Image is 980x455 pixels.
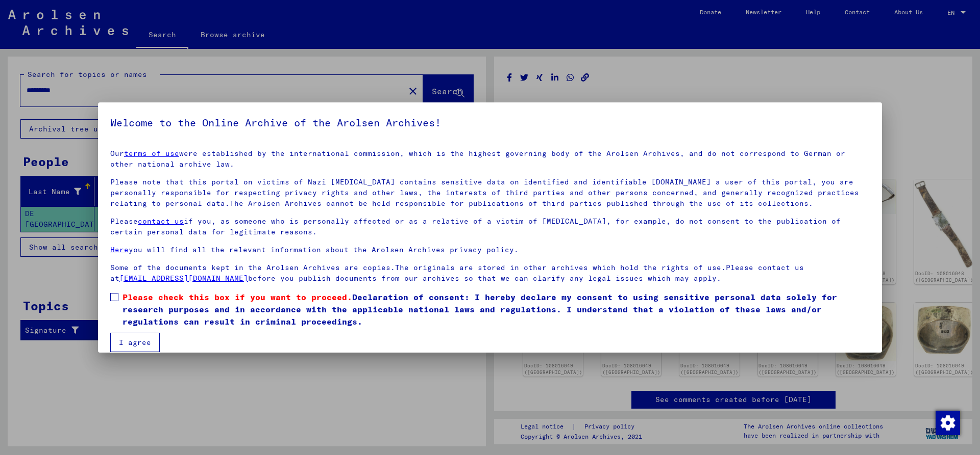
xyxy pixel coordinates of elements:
[110,177,870,209] p: Please note that this portal on victims of Nazi [MEDICAL_DATA] contains sensitive data on identif...
[138,217,184,226] a: contact us
[122,291,870,328] span: Declaration of consent: I hereby declare my consent to using sensitive personal data solely for r...
[110,216,870,237] p: Please if you, as someone who is personally affected or as a relative of a victim of [MEDICAL_DAT...
[110,262,870,284] p: Some of the documents kept in the Arolsen Archives are copies.The originals are stored in other a...
[119,274,248,283] a: [EMAIL_ADDRESS][DOMAIN_NAME]
[124,149,179,158] a: terms of use
[110,115,870,131] h5: Welcome to the Online Archive of the Arolsen Archives!
[110,148,870,170] p: Our were established by the international commission, which is the highest governing body of the ...
[935,410,960,435] div: Change consent
[936,411,960,435] img: Change consent
[110,245,870,255] p: you will find all the relevant information about the Arolsen Archives privacy policy.
[110,245,129,254] a: Here
[110,333,160,352] button: I agree
[122,292,352,302] span: Please check this box if you want to proceed.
